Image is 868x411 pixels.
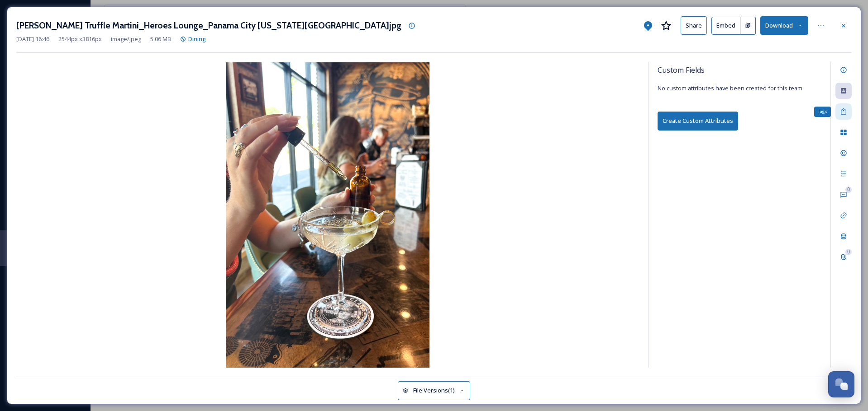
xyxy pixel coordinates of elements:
span: Dining [188,35,206,43]
button: File Versions(1) [398,381,470,400]
span: [DATE] 16:46 [16,35,49,43]
span: 5.06 MB [150,35,171,43]
div: 0 [845,187,852,193]
button: Create Custom Attributes [658,112,738,130]
h3: [PERSON_NAME] Truffle Martini_Heroes Lounge_Panama City [US_STATE][GEOGRAPHIC_DATA]jpg [16,19,401,32]
button: Download [760,16,808,35]
button: Open Chat [828,371,854,397]
div: 0 [845,249,852,255]
a: Create Custom Attributes [658,112,821,130]
button: Embed [711,17,740,35]
span: Custom Fields [658,65,705,75]
div: Tags [814,107,831,117]
span: image/jpeg [111,35,141,43]
span: No custom attributes have been created for this team. [658,84,804,92]
span: 2544 px x 3816 px [58,35,102,43]
img: heroes%20lounge%20vodka%20drink.jpg [16,62,639,368]
button: Share [681,16,707,35]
